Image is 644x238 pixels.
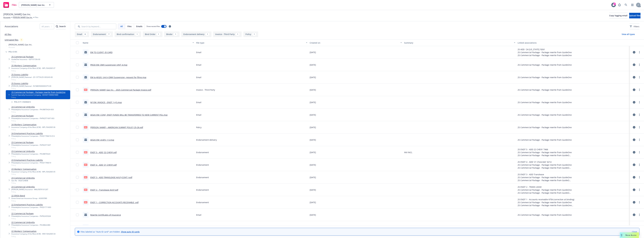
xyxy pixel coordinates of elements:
[19,2,54,8] button: [PERSON_NAME] Gas Inc.
[638,101,641,104] a: more
[310,201,316,204] span: [DATE]
[404,41,512,44] div: Summary
[403,39,516,46] button: Summary
[518,41,629,44] div: Linked associations
[518,48,572,51] div: 25 ADD -'24 [US_STATE] '8261
[90,76,146,79] a: EM to AEGIS: Unit 4 DMV Suspension -request for filing.msg
[310,76,316,79] span: [DATE]
[518,198,574,201] div: 25 ENDT 1 - Accounts receivable $75k (correction at binding)
[11,203,51,206] a: 22 Employment Practices Liability
[213,31,242,37] button: Invoice - Third Party
[76,151,79,154] input: Toggle Row Selected
[518,191,572,194] div: 25 Commercial Package - Package rewrite from GuideOne
[310,51,316,54] span: [DATE]
[75,24,116,29] input: Search by keyword...
[609,14,628,17] span: Copy logging email
[11,61,40,63] span: Policy
[76,138,79,141] input: Toggle Row Selected
[11,144,51,146] div: Philadelphia Insurance Companies - PHPK2571697
[11,162,51,164] div: Philadelphia Insurance Companies - PHSD1796619
[11,217,51,220] span: Policy
[11,123,55,126] a: 24 Workers' Compensation
[90,51,112,54] a: EM TO CLIENT: ID CARD
[518,88,572,91] div: 25 Commercial Package - Package rewrite from GuideOne
[13,16,33,19] a: [PERSON_NAME] Gas Inc.
[35,16,38,19] span: Files
[76,76,79,79] input: Toggle Row Selected
[518,101,572,104] div: 25 Commercial Package - Package rewrite from GuideOne
[174,33,178,36] div: 1
[135,33,139,36] div: 1
[206,33,209,36] div: 1
[634,25,640,28] span: Filters
[11,176,35,179] a: 23 Commercial Umbrella
[120,25,123,28] span: All
[617,2,622,8] a: Report a Bug
[127,25,132,28] span: Files
[196,113,201,116] span: Email
[143,31,162,37] button: Bind Order
[81,230,140,233] span: Files labeled as "Auto ID card" are hidden.
[56,24,66,29] button: SearchSearch
[90,151,117,154] a: ENDT 5 - ADD '22 CHEVY.pdf
[76,41,79,44] input: Select all
[56,25,58,28] svg: Search
[11,117,54,120] div: Philadelphia Insurance Companies - PHPK2571697-003
[9,46,32,48] span: Account
[518,160,572,163] div: 25 ENDT 4 - ADD '21 Chevrolet '4214
[164,31,180,37] button: Binder
[518,151,572,154] div: 25 Commercial Package - Package rewrite from GuideOne
[630,2,635,8] a: Switch app
[11,212,51,215] a: 22 Commercial Package
[136,25,142,28] span: Emails
[310,126,316,129] span: [DATE]
[196,41,304,44] div: File type
[84,89,87,91] span: pdf
[310,88,316,91] span: [DATE]
[196,188,209,191] span: Endorsement
[196,201,209,204] span: Endorsement
[146,25,160,28] span: Show nested files
[90,101,122,104] a: NF EM: INVOICE - ENDT 1,4,5.msg
[638,88,641,91] a: more
[620,232,623,238] div: Drag to move
[76,176,79,179] input: Toggle Row Selected
[90,189,118,191] a: ENDT 2 - Translease AI/LP.pdf
[638,151,641,154] a: more
[82,39,195,46] button: Name
[21,4,45,6] span: [PERSON_NAME] Gas Inc.
[632,230,637,233] a: Close
[83,33,87,36] div: 8
[518,154,572,157] div: 25 Commercial Package - Package rewrite from GuideOne
[196,126,202,129] span: Policy
[3,13,31,16] span: [PERSON_NAME] Gas Inc.
[11,206,51,208] div: Philadelphia Insurance Companies - PHSD1711693
[518,213,572,216] div: 25 Commercial Package - Package rewrite from GuideOne
[11,137,55,140] span: Policy
[11,215,51,217] div: Philadelphia Insurance Companies - PHPK2435264
[76,188,79,191] input: Toggle Row Selected
[11,197,47,200] div: Great American Insurance Group - AG003580
[638,201,641,204] a: more
[11,230,55,233] a: 22 Workers' Compensation
[310,151,316,154] span: [DATE]
[5,38,18,41] a: Untriaged files
[11,226,50,229] span: Policy
[310,113,316,116] span: [DATE]
[518,113,572,116] div: 25 Commercial Package - Package rewrite from GuideOne
[20,38,23,41] div: 1
[11,91,65,94] a: 25 Commercial Package - Package rewrite from GuideOne
[9,51,17,53] span: Policies
[518,166,572,169] div: 25 Commercial Package - Package rewrite from GuideOne
[236,33,240,36] div: 1
[310,101,316,104] span: [DATE]
[310,213,316,216] span: [DATE]
[90,139,114,141] a: AEGIS EM: endt's 1-5.msg
[11,120,54,122] span: Policy
[5,33,11,36] a: All files
[90,89,151,91] a: [PERSON_NAME] Gas Inc. - 2025 Commercial Package Invoice.pdf
[310,176,316,179] span: [DATE]
[11,114,54,117] a: 24 Commercial Package
[11,153,50,155] div: Philadelphia Insurance Companies - PHUB870424
[76,201,79,204] input: Toggle Row Selected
